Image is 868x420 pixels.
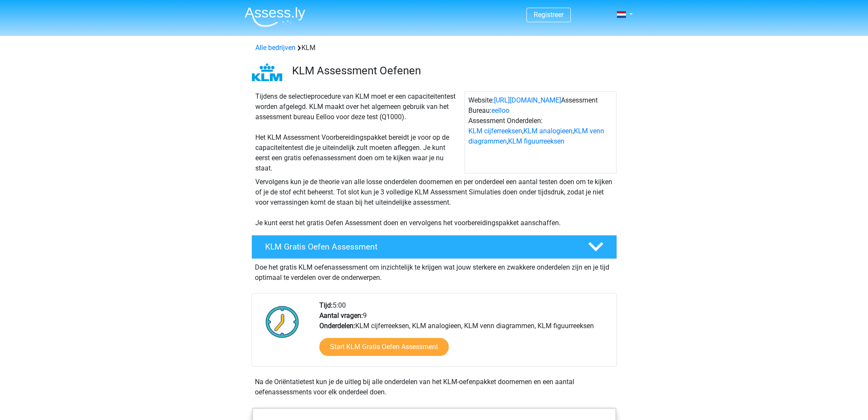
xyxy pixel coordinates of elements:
[523,127,573,135] a: KLM analogieen
[252,91,465,173] div: Tijdens de selectieprocedure van KLM moet er een capaciteitentest worden afgelegd. KLM maakt over...
[313,300,616,366] div: 5:00 9 KLM cijferreeksen, KLM analogieen, KLM venn diagrammen, KLM figuurreeksen
[292,64,610,77] h3: KLM Assessment Oefenen
[319,338,449,356] a: Start KLM Gratis Oefen Assessment
[251,377,617,397] div: Na de Oriëntatietest kun je de uitleg bij alle onderdelen van het KLM-oefenpakket doornemen en ee...
[534,11,564,19] a: Registreer
[248,235,620,259] a: KLM Gratis Oefen Assessment
[252,43,617,53] div: KLM
[265,242,574,252] h4: KLM Gratis Oefen Assessment
[468,127,522,135] a: KLM cijferreeksen
[255,44,295,52] a: Alle bedrijven
[319,311,363,320] b: Aantal vragen:
[319,322,355,330] b: Onderdelen:
[245,7,305,27] img: Assessly
[252,177,617,228] div: Vervolgens kun je de theorie van alle losse onderdelen doornemen en per onderdeel een aantal test...
[251,259,617,283] div: Doe het gratis KLM oefenassessment om inzichtelijk te krijgen wat jouw sterkere en zwakkere onder...
[494,96,561,104] a: [URL][DOMAIN_NAME]
[319,301,333,309] b: Tijd:
[508,137,564,145] a: KLM figuurreeksen
[468,127,604,145] a: KLM venn diagrammen
[465,91,617,173] div: Website: Assessment Bureau: Assessment Onderdelen: , , ,
[261,300,304,343] img: Klok
[491,106,509,115] a: eelloo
